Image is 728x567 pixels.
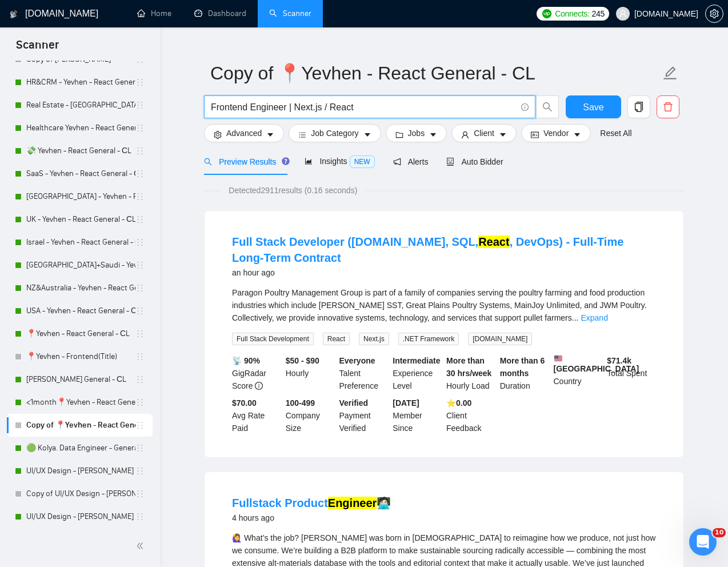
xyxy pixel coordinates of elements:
[137,9,171,18] a: homeHome
[446,356,491,378] b: More than 30 hrs/week
[393,157,429,166] span: Alerts
[531,130,539,139] span: idcard
[135,512,145,521] span: holder
[500,356,545,378] b: More than 6 months
[305,157,313,165] span: area-chart
[339,356,375,365] b: Everyone
[26,505,135,528] a: UI/UX Design - [PERSON_NAME]
[339,398,369,408] b: Verified
[583,100,603,114] span: Save
[26,277,135,300] a: NZ&Australia - Yevhen - React General - СL
[444,397,498,434] div: Client Feedback
[566,95,621,118] button: Save
[135,466,145,476] span: holder
[135,192,145,201] span: holder
[592,7,605,20] span: 245
[390,397,444,434] div: Member Since
[521,124,591,142] button: idcardVendorcaret-down
[26,414,135,437] a: Copy of 📍Yevhen - React General - СL
[266,130,274,139] span: caret-down
[26,162,135,185] a: SaaS - Yevhen - React General - СL
[26,482,135,505] a: Copy of UI/UX Design - [PERSON_NAME]
[135,238,145,247] span: holder
[283,354,337,392] div: Hourly
[363,130,371,139] span: caret-down
[135,375,145,384] span: holder
[7,117,153,139] li: Healthcare Yevhen - React General - СL
[554,354,639,373] b: [GEOGRAPHIC_DATA]
[393,356,440,365] b: Intermediate
[393,158,401,166] span: notification
[551,354,605,392] div: Country
[210,59,661,87] input: Scanner name...
[555,7,589,20] span: Connects:
[26,437,135,460] a: 🟢 Kolya. Data Engineer - General
[474,127,494,139] span: Client
[468,333,532,345] span: [DOMAIN_NAME]
[135,489,145,498] span: holder
[7,460,153,482] li: UI/UX Design - Mariana Derevianko
[135,261,145,270] span: holder
[478,235,509,248] mark: React
[7,368,153,391] li: ANTON - React General - СL
[135,146,145,155] span: holder
[10,5,18,23] img: logo
[627,95,650,118] button: copy
[663,66,678,81] span: edit
[7,345,153,368] li: 📍Yevhen - Frontend(Title)
[286,356,319,365] b: $50 - $90
[359,333,389,345] span: Next.js
[135,306,145,316] span: holder
[444,354,498,392] div: Hourly Load
[135,169,145,178] span: holder
[542,9,551,18] img: upwork-logo.png
[713,528,726,537] span: 10
[451,124,517,142] button: userClientcaret-down
[283,397,337,434] div: Company Size
[350,155,375,168] span: NEW
[230,354,283,392] div: GigRadar Score
[26,231,135,254] a: Israel - Yevhen - React General - СL
[204,157,286,166] span: Preview Results
[135,101,145,110] span: holder
[7,162,153,185] li: SaaS - Yevhen - React General - СL
[390,354,444,392] div: Experience Level
[429,130,437,139] span: caret-down
[135,123,145,133] span: holder
[232,497,391,509] a: Fullstack ProductEngineer🧑🏻‍💻
[230,397,283,434] div: Avg Rate Paid
[521,103,529,111] span: info-circle
[328,497,377,509] mark: Engineer
[499,130,507,139] span: caret-down
[689,528,717,556] iframe: Intercom live chat
[269,9,311,18] a: searchScanner
[26,345,135,368] a: 📍Yevhen - Frontend(Title)
[398,333,459,345] span: .NET Framework
[386,124,447,142] button: folderJobscaret-down
[135,283,145,293] span: holder
[26,94,135,117] a: Real Estate - [GEOGRAPHIC_DATA] - React General - СL
[7,391,153,414] li: <1month📍Yevhen - React General - СL
[135,421,145,430] span: holder
[26,185,135,208] a: [GEOGRAPHIC_DATA] - Yevhen - React General - СL
[232,511,391,525] div: 4 hours ago
[26,254,135,277] a: [GEOGRAPHIC_DATA]+Saudi - Yevhen - React General - СL
[395,130,403,139] span: folder
[194,9,246,18] a: dashboardDashboard
[311,127,358,139] span: Job Category
[7,71,153,94] li: HR&CRM - Yevhen - React General - СL
[232,235,623,264] a: Full Stack Developer ([DOMAIN_NAME], SQL,React, DevOps) - Full-Time Long-Term Contract
[657,102,679,112] span: delete
[7,300,153,322] li: USA - Yevhen - React General - СL
[232,333,314,345] span: Full Stack Development
[26,117,135,139] a: Healthcare Yevhen - React General - СL
[7,254,153,277] li: UAE+Saudi - Yevhen - React General - СL
[135,398,145,407] span: holder
[26,460,135,482] a: UI/UX Design - [PERSON_NAME]
[26,139,135,162] a: 💸 Yevhen - React General - СL
[204,158,212,166] span: search
[605,354,658,392] div: Total Spent
[7,505,153,528] li: UI/UX Design - Natalia
[536,95,559,118] button: search
[408,127,425,139] span: Jobs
